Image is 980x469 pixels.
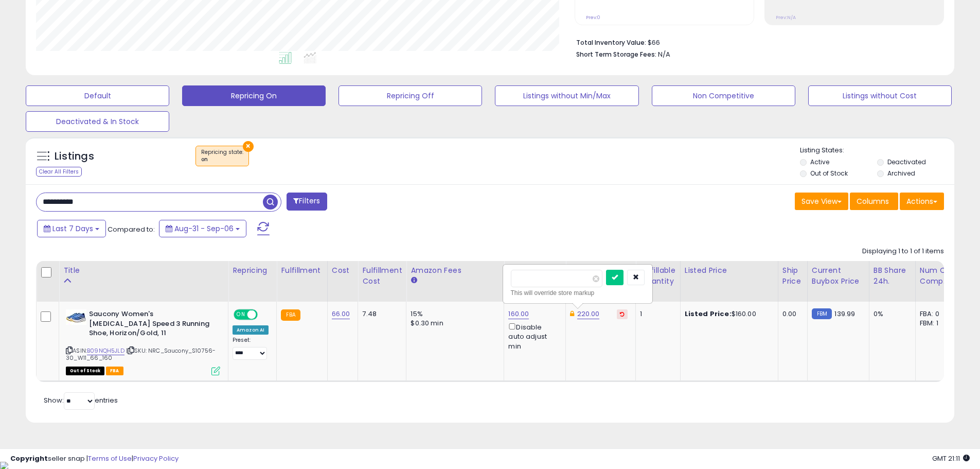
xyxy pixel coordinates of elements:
div: Fulfillment [281,265,323,276]
div: Fulfillment Cost [362,265,402,287]
label: Deactivated [887,158,926,166]
b: Total Inventory Value: [576,38,646,47]
span: 2025-09-14 21:11 GMT [932,454,970,463]
strong: Copyright [10,454,48,463]
div: seller snap | | [10,454,179,464]
div: 7.48 [362,309,398,319]
p: Listing States: [800,146,954,155]
button: × [243,141,254,152]
div: Repricing [233,265,272,276]
a: B09NQH5JLD [87,346,124,355]
label: Active [810,158,829,166]
div: Ship Price [782,265,803,287]
div: ASIN: [66,309,220,374]
div: This will override store markup [511,288,645,298]
b: Saucony Women's [MEDICAL_DATA] Speed 3 Running Shoe, Horizon/Gold, 11 [89,309,214,341]
label: Archived [887,169,915,178]
small: FBA [281,309,300,321]
small: Amazon Fees. [411,276,417,285]
li: $66 [576,36,936,48]
span: Aug-31 - Sep-06 [174,223,234,234]
div: Preset: [233,337,269,360]
b: Short Term Storage Fees: [576,50,656,59]
div: 0.00 [782,309,799,319]
div: $160.00 [685,309,770,319]
div: Clear All Filters [36,167,82,177]
span: OFF [256,310,273,319]
span: | SKU: NRC_Saucony_S10756-30_W11_66_160 [66,346,216,362]
span: 139.99 [834,309,855,319]
h5: Listings [55,149,94,164]
a: Privacy Policy [133,454,179,463]
a: 160.00 [508,309,529,319]
div: Fulfillable Quantity [640,265,675,287]
a: Terms of Use [88,454,132,463]
div: Disable auto adjust min [508,321,558,351]
button: Listings without Cost [808,85,952,106]
button: Filters [287,193,327,211]
button: Listings without Min/Max [495,85,638,106]
button: Last 7 Days [37,220,106,237]
div: Cost [332,265,354,276]
div: Current Buybox Price [812,265,865,287]
div: Num of Comp. [920,265,957,287]
label: Out of Stock [810,169,848,178]
div: $0.30 min [411,319,496,328]
div: BB Share 24h. [874,265,911,287]
span: Columns [857,196,889,206]
button: Default [26,85,169,106]
button: Repricing On [182,85,326,106]
div: 15% [411,309,496,319]
div: on [201,156,243,163]
span: All listings that are currently out of stock and unavailable for purchase on Amazon [66,367,104,375]
span: FBA [106,367,123,375]
b: Listed Price: [685,309,732,319]
button: Repricing Off [338,85,482,106]
div: 1 [640,309,672,319]
span: ON [235,310,247,319]
img: 41pGH2nrjSL._SL40_.jpg [66,309,86,325]
span: Repricing state : [201,148,243,164]
div: Amazon Fees [411,265,500,276]
button: Non Competitive [652,85,795,106]
small: FBM [812,308,832,319]
div: Title [63,265,224,276]
button: Deactivated & In Stock [26,111,169,132]
div: FBM: 1 [920,319,954,328]
div: 0% [874,309,907,319]
div: FBA: 0 [920,309,954,319]
small: Prev: N/A [776,14,796,21]
a: 220.00 [577,309,600,319]
div: Amazon AI [233,325,269,335]
div: Listed Price [685,265,774,276]
div: Displaying 1 to 1 of 1 items [862,247,944,256]
button: Columns [850,193,898,210]
span: N/A [658,49,670,59]
a: 66.00 [332,309,350,319]
button: Save View [795,193,848,210]
small: Prev: 0 [586,14,600,21]
button: Actions [900,193,944,210]
button: Aug-31 - Sep-06 [159,220,246,237]
span: Last 7 Days [52,223,93,234]
span: Compared to: [108,224,155,234]
span: Show: entries [44,395,118,405]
